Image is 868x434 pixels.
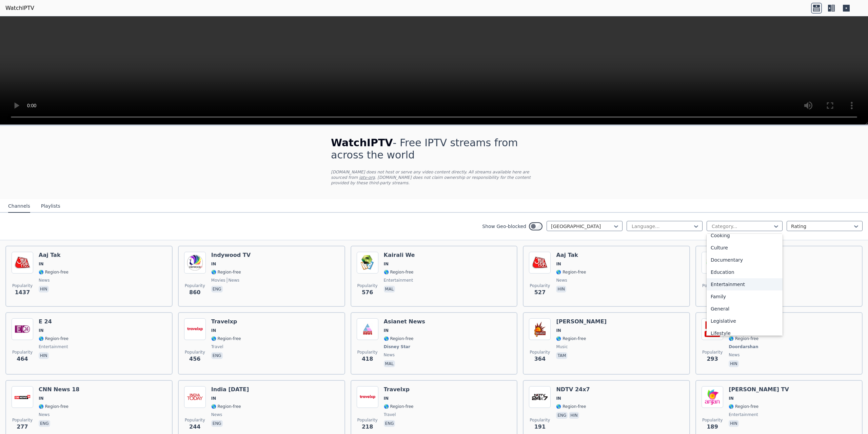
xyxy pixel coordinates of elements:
[211,420,223,427] p: eng
[211,386,249,393] h6: India [DATE]
[384,344,410,350] span: Disney Star
[702,283,723,288] span: Popularity
[39,252,68,259] h6: Aaj Tak
[362,355,373,363] span: 418
[211,286,223,293] p: eng
[556,261,561,267] span: IN
[384,336,414,341] span: 🌎 Region-free
[211,328,216,333] span: IN
[556,336,586,341] span: 🌎 Region-free
[185,283,205,288] span: Popularity
[702,318,723,340] img: DD News
[5,4,34,12] a: WatchIPTV
[331,169,537,186] p: [DOMAIN_NAME] does not host or serve any video content directly. All streams available here are s...
[362,288,373,297] span: 576
[729,420,739,427] p: hin
[534,355,546,363] span: 364
[39,286,49,293] p: hin
[530,283,550,288] span: Popularity
[185,417,205,423] span: Popularity
[189,355,200,363] span: 456
[482,223,526,230] label: Show Geo-blocked
[189,288,200,297] span: 860
[12,318,33,340] img: E 24
[556,344,568,350] span: music
[12,417,33,423] span: Popularity
[211,344,223,350] span: travel
[384,261,389,267] span: IN
[729,412,758,417] span: entertainment
[357,318,378,340] img: Asianet News
[12,386,33,408] img: CNN News 18
[384,420,395,427] p: eng
[41,200,60,213] button: Playlists
[39,352,49,359] p: hin
[556,328,561,333] span: IN
[12,252,33,273] img: Aaj Tak
[211,404,241,409] span: 🌎 Region-free
[39,269,68,275] span: 🌎 Region-free
[331,137,537,161] h1: - Free IPTV streams from across the world
[39,328,44,333] span: IN
[39,412,50,417] span: news
[729,336,758,341] span: 🌎 Region-free
[729,404,758,409] span: 🌎 Region-free
[556,269,586,275] span: 🌎 Region-free
[707,315,783,327] div: Legislative
[707,290,783,303] div: Family
[211,278,225,283] span: movies
[384,386,414,393] h6: Travelxp
[569,412,579,419] p: hin
[384,278,413,283] span: entertainment
[702,417,723,423] span: Popularity
[39,318,68,325] h6: E 24
[39,344,68,350] span: entertainment
[384,286,395,293] p: mal
[357,283,378,288] span: Popularity
[707,266,783,278] div: Education
[384,404,414,409] span: 🌎 Region-free
[530,350,550,355] span: Popularity
[211,412,222,417] span: news
[211,261,216,267] span: IN
[359,175,375,180] a: iptv-org
[39,261,44,267] span: IN
[729,396,734,401] span: IN
[39,396,44,401] span: IN
[39,420,50,427] p: eng
[384,252,415,259] h6: Kairali We
[189,423,200,431] span: 244
[384,318,425,325] h6: Asianet News
[184,252,206,273] img: Indywood TV
[702,252,723,273] img: Balle Balle
[529,252,551,273] img: Aaj Tak
[729,386,789,393] h6: [PERSON_NAME] TV
[556,396,561,401] span: IN
[384,269,414,275] span: 🌎 Region-free
[12,283,33,288] span: Popularity
[529,318,551,340] img: Isai Aruvi
[534,288,546,297] span: 527
[702,350,723,355] span: Popularity
[384,412,396,417] span: travel
[384,396,389,401] span: IN
[185,350,205,355] span: Popularity
[556,318,607,325] h6: [PERSON_NAME]
[556,352,567,359] p: tam
[384,328,389,333] span: IN
[331,137,393,149] span: WatchIPTV
[39,404,68,409] span: 🌎 Region-free
[707,355,718,363] span: 293
[384,360,395,367] p: mal
[17,423,28,431] span: 277
[707,327,783,339] div: Lifestyle
[184,386,206,408] img: India Today
[534,423,546,431] span: 191
[17,355,28,363] span: 464
[556,286,566,293] p: hin
[556,404,586,409] span: 🌎 Region-free
[362,423,373,431] span: 218
[211,318,241,325] h6: Travelxp
[184,318,206,340] img: Travelxp
[529,386,551,408] img: NDTV 24x7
